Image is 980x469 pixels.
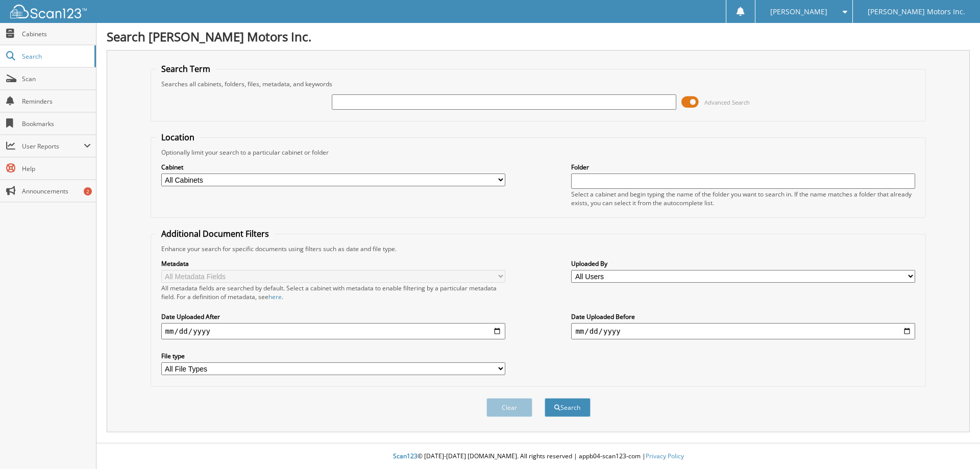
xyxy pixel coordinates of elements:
h1: Search [PERSON_NAME] Motors Inc. [107,28,970,45]
label: Cabinet [161,163,505,171]
div: Searches all cabinets, folders, files, metadata, and keywords [156,80,921,88]
label: Metadata [161,259,505,268]
span: Reminders [22,97,91,106]
div: Enhance your search for specific documents using filters such as date and file type. [156,244,921,253]
span: Help [22,164,91,173]
div: 2 [84,187,92,195]
span: Scan [22,75,91,83]
div: © [DATE]-[DATE] [DOMAIN_NAME]. All rights reserved | appb04-scan123-com | [96,444,980,469]
button: Clear [486,398,532,417]
span: Advanced Search [704,98,750,106]
div: Select a cabinet and begin typing the name of the folder you want to search in. If the name match... [571,190,915,207]
img: scan123-logo-white.svg [10,5,87,18]
div: All metadata fields are searched by default. Select a cabinet with metadata to enable filtering b... [161,284,505,301]
input: end [571,323,915,339]
label: File type [161,352,505,360]
label: Uploaded By [571,259,915,268]
span: Cabinets [22,30,91,38]
button: Search [545,398,591,417]
label: Folder [571,163,915,171]
span: Bookmarks [22,119,91,128]
a: here [268,292,282,301]
legend: Search Term [156,63,215,75]
span: [PERSON_NAME] Motors Inc. [868,9,965,15]
span: User Reports [22,142,84,151]
span: [PERSON_NAME] [770,9,827,15]
span: Scan123 [393,452,418,460]
span: Search [22,52,89,61]
div: Optionally limit your search to a particular cabinet or folder [156,148,921,157]
label: Date Uploaded After [161,312,505,321]
legend: Additional Document Filters [156,228,274,239]
span: Announcements [22,187,91,195]
a: Privacy Policy [646,452,684,460]
label: Date Uploaded Before [571,312,915,321]
input: start [161,323,505,339]
legend: Location [156,132,200,143]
